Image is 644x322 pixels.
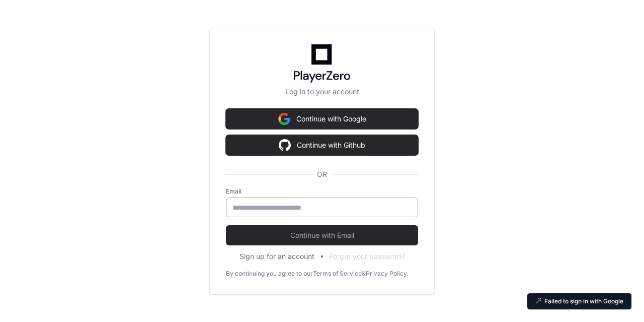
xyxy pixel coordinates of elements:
a: Terms of Service [313,270,362,278]
button: Forgot your password? [330,251,405,262]
button: Sign up for an account [239,251,314,262]
label: Email [226,187,418,196]
button: Continue with Github [226,135,418,155]
img: Sign in with google [279,135,291,155]
p: Failed to sign in with Google [544,297,623,305]
button: Continue with Google [226,109,418,129]
span: Continue with Email [226,230,418,240]
div: & [362,270,366,278]
img: Sign in with google [278,109,290,129]
a: Privacy Policy. [366,270,408,278]
div: By continuing you agree to our [226,270,313,278]
button: Continue with Email [226,225,418,245]
p: Log in to your account [226,87,418,97]
span: OR [313,169,331,179]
